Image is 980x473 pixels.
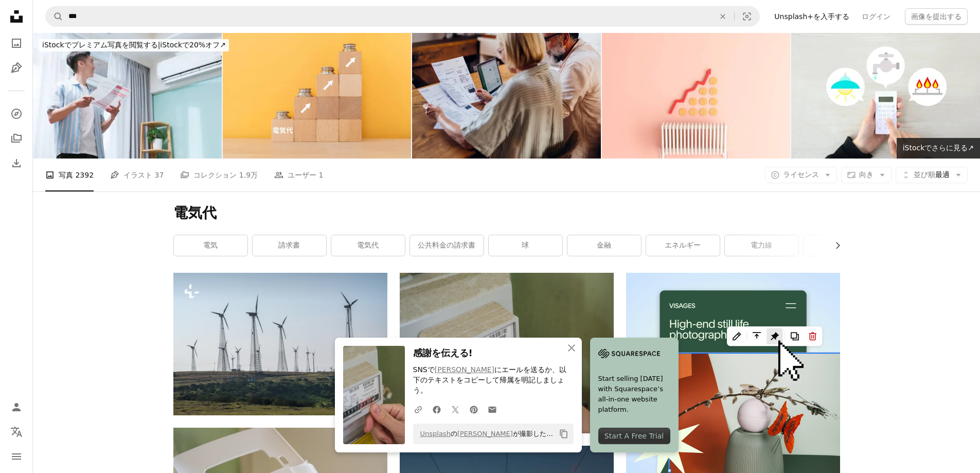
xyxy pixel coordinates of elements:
[804,235,877,256] a: vreg
[602,33,791,159] img: 暖房価格上昇の概念
[412,33,601,159] img: 自宅のラップトップでエネルギー料金をレビューしているシニアカップル
[6,58,27,78] a: イラスト
[914,170,950,180] span: 最適
[489,235,562,256] a: 球
[590,338,679,452] a: Start selling [DATE] with Squarespace’s all-in-one website platform.Start A Free Trial
[410,235,484,256] a: 公共料金の請求書
[791,33,980,159] img: 公共サービスのイラストと電卓を使用して人間の手
[420,430,451,437] a: Unsplash
[6,103,27,124] a: 探す
[905,8,968,25] button: 画像を提出する
[483,399,502,419] a: Eメールでシェアする
[896,167,968,183] button: 並び順最適
[415,426,555,442] span: の が撮影した写真
[765,167,837,183] button: ライセンス
[274,159,323,191] a: ユーザー 1
[413,346,574,361] h3: 感謝を伝える!
[646,235,720,256] a: エネルギー
[735,7,759,26] button: ビジュアル検索
[400,273,614,433] img: 黒と赤のラベルが付いた白い箱を持つ手
[6,422,27,442] button: 言語
[446,399,465,419] a: Twitterでシェアする
[859,170,874,179] span: 向き
[457,430,513,437] a: [PERSON_NAME]
[914,170,935,179] span: 並び順
[555,425,573,443] button: クリップボードにコピーする
[903,144,974,152] span: iStockでさらに見る ↗
[331,235,405,256] a: 電気代
[6,446,27,467] button: メニュー
[173,204,840,222] h1: 電気代
[841,167,892,183] button: 向き
[180,159,258,191] a: コレクション 1.9万
[239,169,258,181] span: 1.9万
[6,33,27,54] a: 写真
[33,33,235,58] a: iStockでプレミアム写真を閲覧する|iStockで20%オフ↗
[427,399,446,419] a: Facebookでシェアする
[174,235,247,256] a: 電気
[828,235,840,256] button: リストを右にスクロールする
[110,159,164,191] a: イラスト 37
[173,273,387,415] img: 丘の上の風力タービンの列
[223,33,412,159] img: コンセプトとコインの「電気代」のテキストが付いた木製のブロック。
[856,8,897,25] a: ログイン
[435,365,494,374] a: [PERSON_NAME]
[598,346,660,361] img: file-1705255347840-230a6ab5bca9image
[42,41,160,49] span: iStockでプレミアム写真を閲覧する |
[768,8,856,25] a: Unsplash+を入手する
[33,33,222,159] img: Asia man satisfied save electricity
[567,235,641,256] a: 金融
[897,138,980,159] a: iStockでさらに見る↗
[598,374,670,415] span: Start selling [DATE] with Squarespace’s all-in-one website platform.
[725,235,798,256] a: 電力線
[413,365,574,396] p: SNSで にエールを送るか、以下のテキストをコピーして帰属を明記しましょう。
[39,39,229,51] div: iStockで20%オフ ↗
[45,6,760,27] form: サイト内でビジュアルを探す
[711,7,734,26] button: 全てクリア
[319,169,324,181] span: 1
[6,397,27,417] a: ログイン / 登録する
[253,235,326,256] a: 請求書
[46,7,63,26] button: Unsplashで検索する
[598,428,670,444] div: Start A Free Trial
[6,153,27,173] a: ダウンロード履歴
[465,399,483,419] a: Pinterestでシェアする
[6,128,27,149] a: コレクション
[155,169,164,181] span: 37
[173,339,387,348] a: 丘の上の風力タービンの列
[783,170,819,179] span: ライセンス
